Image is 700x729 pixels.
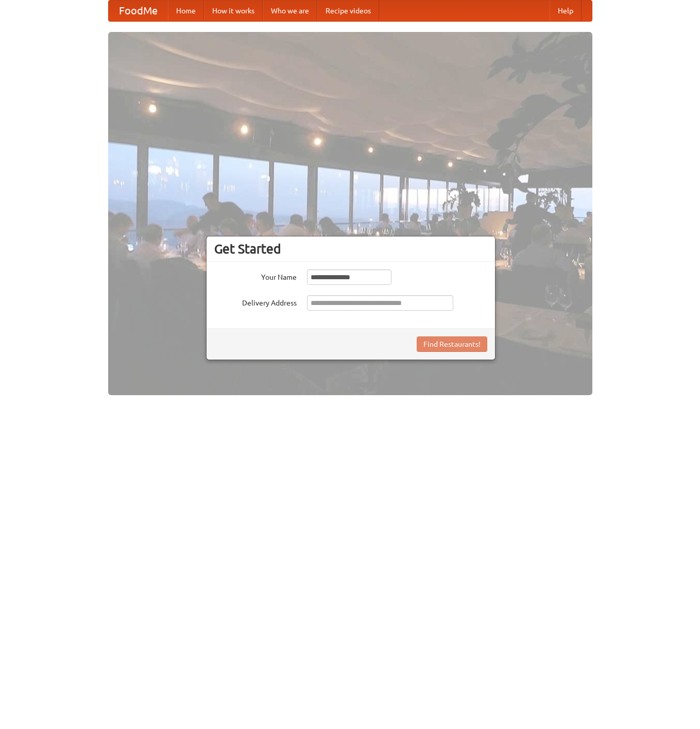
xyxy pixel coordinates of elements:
[214,295,297,308] label: Delivery Address
[417,336,487,352] button: Find Restaurants!
[214,241,487,257] h3: Get Started
[109,1,168,21] a: FoodMe
[550,1,582,21] a: Help
[214,269,297,282] label: Your Name
[263,1,317,21] a: Who we are
[317,1,379,21] a: Recipe videos
[204,1,263,21] a: How it works
[168,1,204,21] a: Home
